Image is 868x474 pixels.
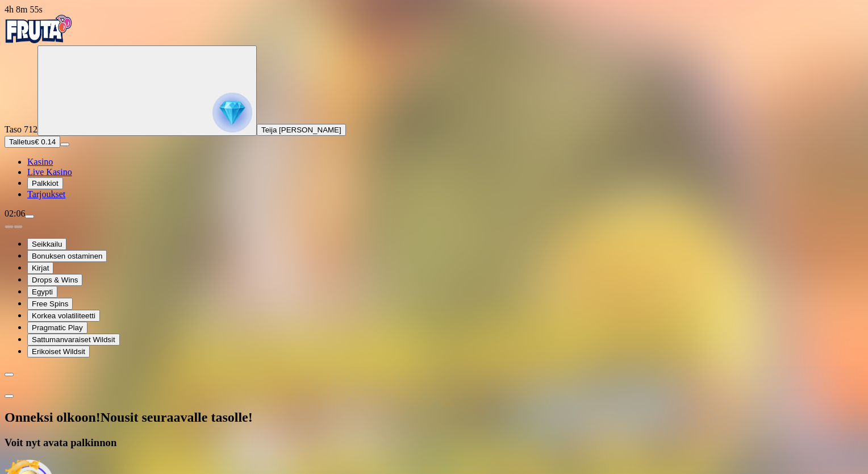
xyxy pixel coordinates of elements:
span: Teija [PERSON_NAME] [261,126,341,134]
nav: Main menu [5,157,863,199]
button: menu [60,143,69,146]
button: menu [25,215,34,218]
a: Tarjoukset [27,189,65,199]
span: Erikoiset Wildsit [32,347,85,356]
button: Sattumanvaraiset Wildsit [27,334,120,346]
button: Teija [PERSON_NAME] [257,124,346,136]
a: Fruta [5,35,73,45]
img: Fruta [5,15,73,43]
img: reward progress [212,93,252,132]
span: € 0.14 [35,138,56,146]
button: Erikoiset Wildsit [27,346,90,357]
button: reward progress [37,45,257,136]
button: Talletusplus icon€ 0.14 [5,136,60,148]
span: Seikkailu [32,240,62,248]
button: Seikkailu [27,238,66,250]
button: Kirjat [27,262,53,274]
button: Drops & Wins [27,274,82,286]
button: Free Spins [27,298,73,310]
h3: Voit nyt avata palkinnon [5,436,863,449]
span: Talletus [9,138,35,146]
span: Free Spins [32,300,68,308]
button: Bonuksen ostaminen [27,250,107,262]
button: chevron-left icon [5,373,14,376]
a: Live Kasino [27,167,72,177]
button: Pragmatic Play [27,322,87,334]
span: Egypti [32,288,53,296]
button: Egypti [27,286,57,298]
span: Sattumanvaraiset Wildsit [32,335,115,344]
span: 02:06 [5,209,25,218]
span: Taso 712 [5,124,37,134]
button: prev slide [5,225,14,228]
span: Kirjat [32,264,49,272]
button: Korkea volatiliteetti [27,310,100,322]
span: Pragmatic Play [32,323,83,332]
span: Korkea volatiliteetti [32,311,95,320]
span: Onneksi olkoon! [5,410,101,425]
button: close [5,394,14,398]
span: Bonuksen ostaminen [32,252,102,260]
button: Palkkiot [27,177,63,189]
a: Kasino [27,157,53,167]
span: Nousit seuraavalle tasolle! [101,410,253,425]
nav: Primary [5,15,863,199]
span: Palkkiot [32,179,59,188]
span: Drops & Wins [32,276,78,284]
span: user session time [5,5,43,14]
button: next slide [14,225,23,228]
